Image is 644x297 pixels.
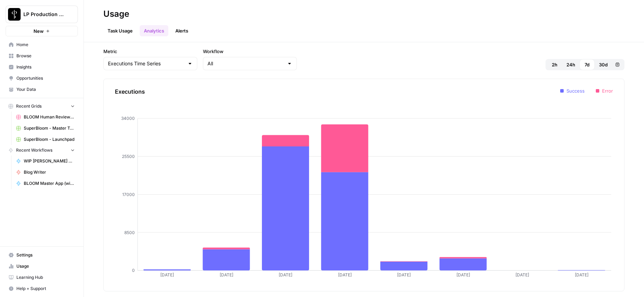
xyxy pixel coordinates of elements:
[596,87,613,94] li: Error
[24,125,75,131] span: SuperBloom - Master Topic List
[122,154,135,159] tspan: 25500
[13,123,78,134] a: SuperBloom - Master Topic List
[13,134,78,145] a: SuperBloom - Launchpad
[171,25,192,36] a: Alerts
[24,114,75,120] span: BLOOM Human Review (ver2)
[552,61,557,68] span: 2h
[24,136,75,143] span: SuperBloom - Launchpad
[16,147,52,153] span: Recent Workflows
[599,61,608,68] span: 30d
[16,86,75,93] span: Your Data
[13,167,78,178] a: Blog Writer
[16,285,75,292] span: Help + Support
[13,155,78,167] a: WIP [PERSON_NAME] Blog writer
[397,272,411,277] tspan: [DATE]
[6,261,78,272] a: Usage
[220,272,233,277] tspan: [DATE]
[203,48,297,55] label: Workflow
[16,64,75,70] span: Insights
[124,230,135,235] tspan: 8500
[16,75,75,81] span: Opportunities
[23,11,66,18] span: LP Production Workloads
[16,263,75,269] span: Usage
[24,169,75,175] span: Blog Writer
[13,178,78,189] a: BLOOM Master App (with human review)
[6,50,78,61] a: Browse
[560,87,585,94] li: Success
[6,73,78,84] a: Opportunities
[103,25,137,36] a: Task Usage
[456,272,470,277] tspan: [DATE]
[547,59,562,70] button: 2h
[6,26,78,36] button: New
[24,158,75,164] span: WIP [PERSON_NAME] Blog writer
[575,272,588,277] tspan: [DATE]
[6,61,78,73] a: Insights
[13,111,78,123] a: BLOOM Human Review (ver2)
[6,39,78,50] a: Home
[16,103,42,109] span: Recent Grids
[160,272,174,277] tspan: [DATE]
[103,8,129,20] div: Usage
[515,272,529,277] tspan: [DATE]
[140,25,168,36] a: Analytics
[108,60,184,67] input: Executions Time Series
[6,283,78,294] button: Help + Support
[338,272,352,277] tspan: [DATE]
[121,116,135,121] tspan: 34000
[34,28,44,35] span: New
[16,274,75,281] span: Learning Hub
[562,59,579,70] button: 24h
[6,84,78,95] a: Your Data
[585,61,590,68] span: 7d
[6,145,78,155] button: Recent Workflows
[16,252,75,258] span: Settings
[8,8,21,21] img: LP Production Workloads Logo
[595,59,612,70] button: 30d
[6,6,78,23] button: Workspace: LP Production Workloads
[6,249,78,261] a: Settings
[566,61,575,68] span: 24h
[6,272,78,283] a: Learning Hub
[6,101,78,111] button: Recent Grids
[122,192,135,197] tspan: 17000
[207,60,284,67] input: All
[16,42,75,48] span: Home
[132,268,135,273] tspan: 0
[16,53,75,59] span: Browse
[279,272,292,277] tspan: [DATE]
[24,180,75,187] span: BLOOM Master App (with human review)
[103,48,197,55] label: Metric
